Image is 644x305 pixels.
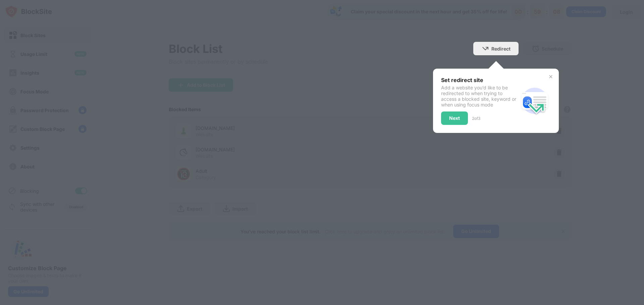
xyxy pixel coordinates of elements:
[491,46,511,52] div: Redirect
[548,74,553,79] img: x-button.svg
[472,116,480,121] div: 2 of 3
[449,116,460,121] div: Next
[519,85,551,117] img: redirect.svg
[441,85,519,107] div: Add a website you’d like to be redirected to when trying to access a blocked site, keyword or whe...
[441,77,519,83] div: Set redirect site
